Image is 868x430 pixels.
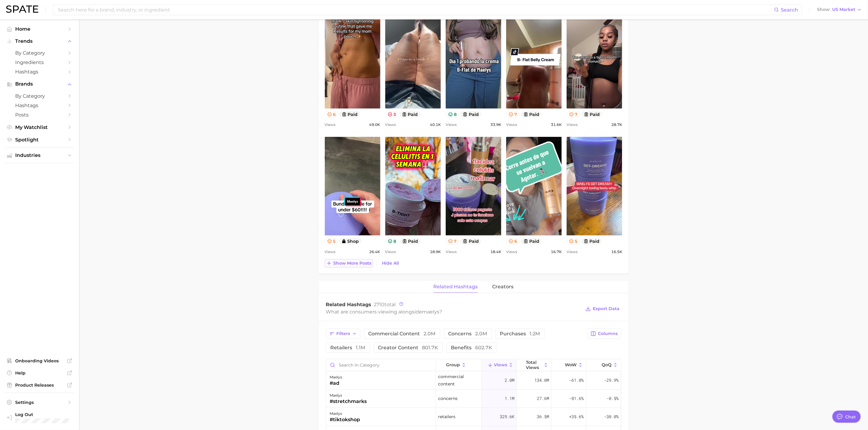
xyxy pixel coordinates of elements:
span: Views [506,121,517,128]
a: Spotlight [5,135,74,144]
button: WoW [551,359,586,371]
a: Onboarding Videos [5,356,74,365]
button: Show more posts [325,259,373,268]
span: -30.0% [604,413,619,420]
button: ShowUS Market [815,6,863,14]
span: US Market [832,8,855,11]
span: concerns [448,331,487,336]
span: Total Views [526,360,542,370]
button: Total Views [517,359,551,371]
a: Ingredients [5,58,74,67]
span: -81.6% [569,395,584,402]
span: 26.4k [369,248,380,256]
span: group [446,362,460,367]
a: Home [5,24,74,34]
span: 16.5k [611,248,622,256]
span: Product Releases [15,382,64,388]
div: maelys [330,410,360,417]
span: Views [494,362,507,367]
span: Onboarding Videos [15,358,64,364]
button: Columns [587,329,621,339]
span: 49.0k [369,121,380,128]
img: SPATE [6,5,38,13]
span: 28.7k [611,121,622,128]
a: by Category [5,48,74,58]
button: paid [582,111,602,117]
button: paid [400,238,421,245]
span: Spotlight [15,137,64,143]
span: Views [385,248,396,256]
span: Home [15,26,64,32]
button: 7 [446,238,459,245]
button: 5 [567,238,580,245]
span: concerns [438,395,458,402]
span: retailers [438,413,455,420]
button: maelys#adcommercial content2.0m134.0m-61.0%-29.9% [326,371,621,390]
button: 7 [506,111,520,117]
span: 602.7k [475,345,492,350]
button: paid [339,111,360,117]
span: related hashtags [434,284,478,289]
a: Help [5,368,74,378]
span: Views [506,248,517,256]
span: 18.9k [430,248,441,256]
button: QoQ [586,359,621,371]
a: My Watchlist [5,123,74,132]
button: maelys#tiktokshopretailers329.6k36.5m+35.6%-30.0% [326,408,621,426]
span: Views [325,248,336,256]
button: 5 [325,238,338,245]
span: Show more posts [334,261,372,266]
a: Hashtags [5,101,74,110]
div: maelys [330,374,342,381]
a: Product Releases [5,381,74,390]
span: Industries [15,153,64,158]
span: 1.1m [356,345,365,350]
span: creator content [378,345,438,350]
span: 2.0m [424,331,436,337]
input: Search in category [326,359,436,371]
span: commercial content [369,331,436,336]
span: benefits [451,345,492,350]
span: +35.6% [569,413,584,420]
span: Views [325,121,336,128]
span: by Category [15,50,64,56]
span: 801.7k [422,345,438,350]
a: Hashtags [5,67,74,76]
span: total [374,302,396,307]
button: maelys#stretchmarksconcerns1.1m27.6m-81.6%-0.5% [326,390,621,408]
button: Filters [326,329,360,339]
button: paid [460,111,481,117]
button: 8 [385,238,399,245]
span: Views [385,121,396,128]
span: -61.0% [569,377,584,384]
span: Views [567,121,578,128]
div: #ad [330,380,342,387]
button: 6 [506,238,520,245]
button: Export Data [584,305,621,313]
button: Industries [5,151,74,160]
span: Brands [15,81,64,87]
span: 27.6m [537,395,549,402]
span: 36.5m [537,413,549,420]
div: maelys [330,392,367,399]
span: Hide All [382,261,399,266]
button: Brands [5,80,74,89]
span: 18.4k [490,248,501,256]
a: Posts [5,110,74,120]
span: 2710 [374,302,385,307]
a: Settings [5,398,74,407]
button: 6 [325,111,338,117]
span: -0.5% [606,395,619,402]
a: Log out. Currently logged in with e-mail jdurbin@soldejaneiro.com. [5,410,74,425]
span: purchases [500,331,540,336]
span: Filters [337,331,350,336]
button: paid [400,111,420,117]
span: -29.9% [604,377,619,384]
button: shop [339,238,362,245]
input: Search here for a brand, industry, or ingredient [57,5,774,15]
span: Settings [15,400,64,405]
button: group [436,359,482,371]
span: 16.7k [551,248,562,256]
div: #stretchmarks [330,398,367,405]
span: Posts [15,112,64,118]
